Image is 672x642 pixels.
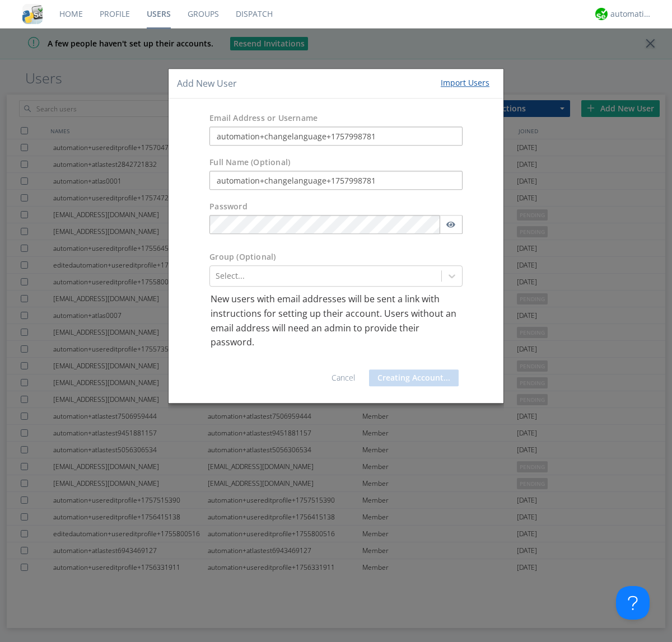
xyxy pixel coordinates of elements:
[441,77,489,88] div: Import Users
[332,372,355,383] a: Cancel
[209,127,463,146] input: e.g. email@address.com, Housekeeping1
[595,8,608,20] img: d2d01cd9b4174d08988066c6d424eccd
[177,77,237,90] h4: Add New User
[209,171,463,190] input: Julie Appleseed
[610,8,652,20] div: automation+atlas
[209,252,276,263] label: Group (Optional)
[209,113,318,124] label: Email Address or Username
[22,4,43,24] img: cddb5a64eb264b2086981ab96f4c1ba7
[209,157,290,168] label: Full Name (Optional)
[369,369,459,386] button: Creating Account...
[211,293,461,350] p: New users with email addresses will be sent a link with instructions for setting up their account...
[209,201,248,213] label: Password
